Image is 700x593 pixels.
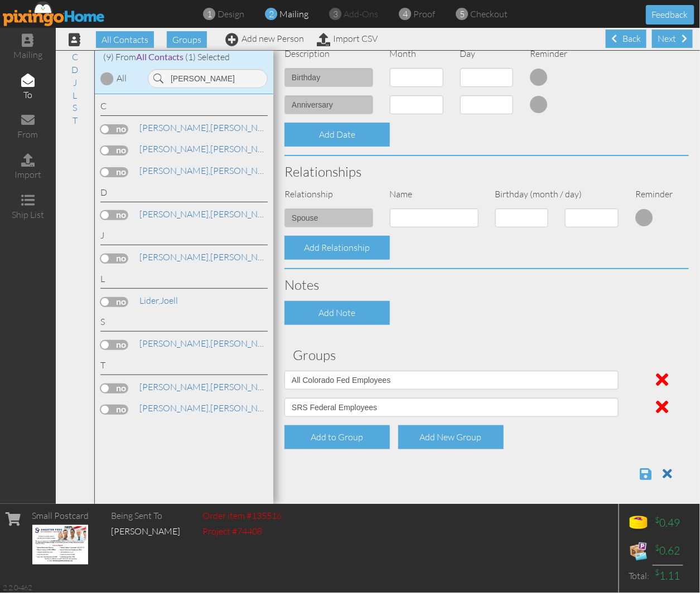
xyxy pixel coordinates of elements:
[225,33,304,44] a: Add new Person
[202,525,282,538] div: Project #74408
[487,188,627,201] div: Birthday (month / day)
[111,509,180,522] div: Being Sent To
[655,567,660,577] sup: $
[139,295,160,306] span: Lider,
[293,348,680,362] h3: Groups
[138,142,281,155] a: [PERSON_NAME]
[3,582,32,592] div: 2.2.0-462
[138,207,281,221] a: [PERSON_NAME]
[139,143,210,154] span: [PERSON_NAME],
[67,76,83,89] a: J
[653,509,683,537] td: 0.49
[139,338,210,349] span: [PERSON_NAME],
[185,51,230,62] span: (1) Selected
[138,401,281,415] a: [PERSON_NAME]
[100,229,268,245] div: J
[139,208,210,220] span: [PERSON_NAME],
[138,164,281,177] a: [PERSON_NAME]
[646,5,694,25] button: Feedback
[3,1,105,26] img: pixingo logo
[344,8,379,20] span: add-ons
[32,525,88,565] img: 134441-1-1754519692525-c40adc619bb46c70-qa.jpg
[627,540,650,562] img: expense-icon.png
[117,72,127,85] div: All
[653,565,683,586] td: 1.11
[276,47,382,60] div: Description
[284,301,390,325] div: Add Note
[284,236,390,260] div: Add Relationship
[100,100,268,116] div: C
[100,186,268,202] div: D
[139,122,210,133] span: [PERSON_NAME],
[138,121,281,134] a: [PERSON_NAME]
[139,402,210,414] span: [PERSON_NAME],
[452,47,522,60] div: Day
[66,63,84,76] a: D
[136,51,184,62] span: All Contacts
[398,425,504,449] div: Add New Group
[66,50,84,64] a: C
[471,8,508,20] span: checkout
[625,565,653,586] td: Total:
[100,315,268,332] div: S
[627,188,662,201] div: Reminder
[139,251,210,263] span: [PERSON_NAME],
[139,165,210,176] span: [PERSON_NAME],
[100,273,268,289] div: L
[67,89,83,102] a: L
[139,381,210,392] span: [PERSON_NAME],
[403,8,408,21] span: 4
[284,123,390,147] div: Add Date
[655,515,660,524] sup: $
[460,8,465,21] span: 5
[95,51,273,64] div: (9) From
[269,8,274,21] span: 2
[138,337,369,350] a: [PERSON_NAME] and [PERSON_NAME]
[382,47,452,60] div: Month
[138,250,281,264] a: [PERSON_NAME]
[317,33,378,44] a: Import CSV
[96,31,154,48] span: All Contacts
[138,380,281,393] a: [PERSON_NAME]
[284,425,390,449] div: Add to Group
[276,188,382,201] div: Relationship
[382,188,487,201] div: Name
[280,8,309,20] span: mailing
[32,509,89,522] div: Small Postcard
[138,294,179,307] a: Joell
[655,543,660,552] sup: $
[111,526,180,537] span: [PERSON_NAME]
[284,164,689,179] h3: Relationships
[652,30,693,48] div: Next
[653,537,683,565] td: 0.62
[284,278,689,292] h3: Notes
[218,8,245,20] span: design
[67,101,83,114] a: S
[100,359,268,375] div: T
[207,8,212,21] span: 1
[627,512,650,534] img: points-icon.png
[522,47,592,60] div: Reminder
[202,509,282,522] div: Order item #135516
[284,208,373,227] input: (e.g. Friend, Daughter)
[414,8,436,20] span: proof
[606,30,646,48] div: Back
[167,31,207,48] span: Groups
[67,114,83,127] a: T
